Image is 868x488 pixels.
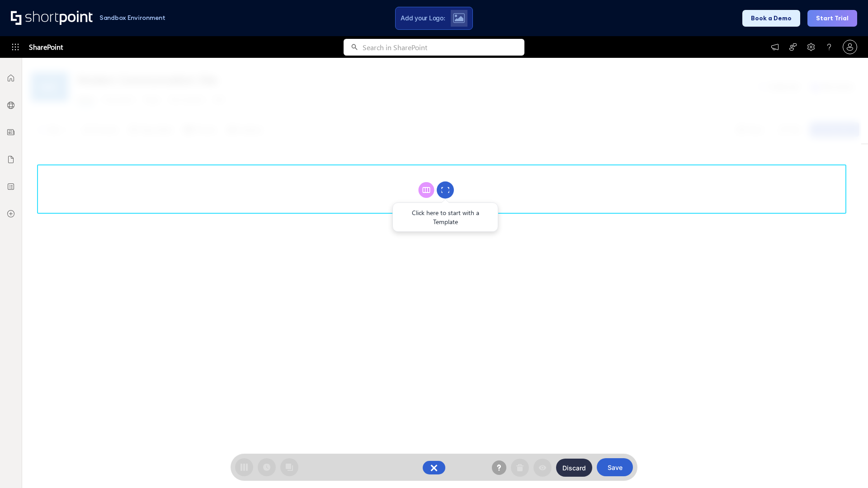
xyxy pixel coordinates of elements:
[742,10,800,27] button: Book a Demo
[401,14,445,22] span: Add your Logo:
[807,10,857,27] button: Start Trial
[363,39,524,56] input: Search in SharePoint
[823,445,868,488] iframe: Chat Widget
[556,459,592,477] button: Discard
[29,36,63,58] span: SharePoint
[453,13,465,23] img: Upload logo
[99,15,165,20] h1: Sandbox Environment
[597,458,633,476] button: Save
